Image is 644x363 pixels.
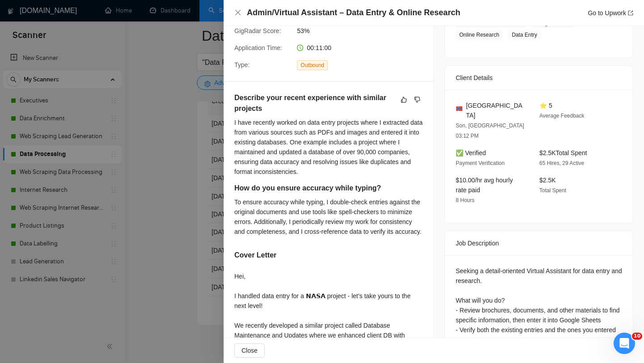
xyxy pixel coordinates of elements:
img: 🇳🇴 [456,106,462,112]
span: $2.5K Total Spent [539,149,587,156]
h5: How do you ensure accuracy while typing? [234,183,394,194]
a: Go to Upworkexport [588,9,633,17]
span: Outbound [297,60,328,70]
span: Average Feedback [539,113,585,119]
div: Job Description [456,231,622,255]
span: Application Time: [234,44,282,51]
span: [GEOGRAPHIC_DATA] [466,101,525,120]
div: I have recently worked on data entry projects where I extracted data from various sources such as... [234,118,423,177]
span: Type: [234,61,250,68]
h4: Admin/Virtual Assistant – Data Entry & Online Research [247,7,460,18]
span: 00:11:00 [307,44,331,51]
span: $2.5K [539,177,556,184]
h5: Cover Letter [234,250,276,261]
span: $10.00/hr avg hourly rate paid [456,177,513,194]
span: ⭐ 5 [539,102,552,109]
span: dislike [414,96,420,103]
span: Total Spent [539,187,566,194]
h5: Describe your recent experience with similar projects [234,93,394,114]
button: dislike [412,94,423,105]
span: close [234,9,241,16]
div: To ensure accuracy while typing, I double-check entries against the original documents and use to... [234,197,423,236]
span: like [401,96,407,103]
span: export [628,10,633,16]
span: ✅ Verified [456,149,486,156]
span: Data Entry [508,30,541,40]
span: 10 [632,333,642,340]
span: Online Research [456,30,503,40]
button: Close [234,343,265,358]
iframe: Intercom live chat [614,333,635,354]
span: 8 Hours [456,197,475,203]
button: like [398,94,409,105]
button: Close [234,9,241,17]
div: Client Details [456,66,622,90]
span: 65 Hires, 29 Active [539,160,584,166]
span: GigRadar Score: [234,27,281,34]
span: Close [241,346,258,355]
span: clock-circle [297,45,303,51]
span: 53% [297,26,431,36]
span: Son, [GEOGRAPHIC_DATA] 03:12 PM [456,122,524,139]
span: Payment Verification [456,160,504,166]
